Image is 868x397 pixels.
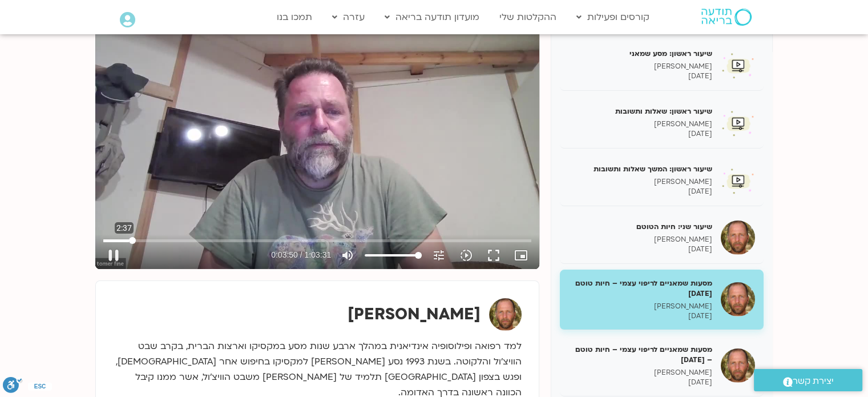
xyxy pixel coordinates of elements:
img: שיעור ראשון: המשך שאלות ותשובות [721,163,755,197]
p: [PERSON_NAME] [568,235,712,244]
a: ההקלטות שלי [494,6,562,28]
a: קורסים ופעילות [571,6,655,28]
p: [PERSON_NAME] [568,368,712,378]
h5: שיעור שני: חיות הטוטם [568,222,712,232]
img: תומר פיין [489,298,522,331]
img: תודעה בריאה [701,9,752,26]
p: [PERSON_NAME] [568,177,712,187]
h5: שיעור ראשון: שאלות ותשובות [568,106,712,117]
a: יצירת קשר [754,369,862,391]
p: [DATE] [568,71,712,81]
a: תמכו בנו [271,6,318,28]
img: שיעור ראשון: שאלות ותשובות [721,105,755,139]
p: [DATE] [568,129,712,139]
p: [PERSON_NAME] [568,62,712,71]
h5: מסעות שמאניים לריפוי עצמי – חיות טוטם – [DATE] [568,344,712,365]
span: יצירת קשר [793,374,834,389]
p: [DATE] [568,378,712,387]
p: [PERSON_NAME] [568,302,712,311]
h5: שיעור ראשון: מסע שמאני [568,49,712,59]
a: עזרה [326,6,370,28]
p: [DATE] [568,244,712,254]
p: [PERSON_NAME] [568,119,712,129]
img: שיעור שני: חיות הטוטם [721,220,755,255]
h5: מסעות שמאניים לריפוי עצמי – חיות טוטם [DATE] [568,278,712,299]
img: שיעור ראשון: מסע שמאני [721,47,755,82]
p: [DATE] [568,187,712,197]
img: מסעות שמאניים לריפוי עצמי – חיות טוטם – 21.7.25 [721,348,755,383]
h5: שיעור ראשון: המשך שאלות ותשובות [568,164,712,174]
strong: [PERSON_NAME] [348,303,481,325]
a: מועדון תודעה בריאה [379,6,485,28]
img: מסעות שמאניים לריפוי עצמי – חיות טוטם 14/7/25 [721,282,755,316]
p: [DATE] [568,311,712,321]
